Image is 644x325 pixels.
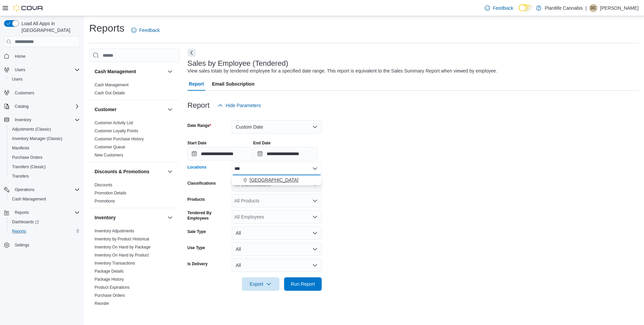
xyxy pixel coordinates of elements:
[9,227,29,235] a: Reports
[95,245,151,249] a: Inventory On Hand by Package
[232,120,322,134] button: Custom Date
[12,241,32,249] a: Settings
[95,285,129,290] span: Product Expirations
[12,127,51,132] span: Adjustments (Classic)
[12,116,34,124] button: Inventory
[253,147,318,160] input: Press the down key to open a popover containing a calendar.
[166,214,174,222] button: Inventory
[95,293,125,298] a: Purchase Orders
[212,77,255,91] span: Email Subscription
[166,67,174,76] button: Cash Management
[1,51,83,61] button: Home
[9,195,49,203] a: Cash Management
[7,194,83,204] button: Cash Management
[95,83,128,87] a: Cash Management
[9,125,80,133] span: Adjustments (Classic)
[12,116,80,124] span: Inventory
[1,185,83,194] button: Operations
[312,166,318,171] button: Close list of options
[7,227,83,236] button: Reports
[9,135,65,143] a: Inventory Manager (Classic)
[9,172,80,180] span: Transfers
[95,129,138,133] a: Customer Loyalty Points
[12,102,80,110] span: Catalog
[89,227,179,318] div: Inventory
[284,277,322,291] button: Run Report
[4,48,80,267] nav: Complex example
[95,285,129,290] a: Product Expirations
[7,75,83,84] button: Users
[95,214,165,221] button: Inventory
[95,136,144,142] span: Customer Purchase History
[95,106,116,113] h3: Customer
[9,153,45,161] a: Purchase Orders
[15,242,29,248] span: Settings
[7,125,83,134] button: Adjustments (Classic)
[7,134,83,143] button: Inventory Manager (Classic)
[232,175,322,185] button: [GEOGRAPHIC_DATA]
[9,227,80,235] span: Reports
[95,252,149,258] span: Inventory On Hand by Product
[187,147,252,160] input: Press the down key to open a popover containing a calendar.
[232,242,322,256] button: All
[9,163,80,171] span: Transfers (Classic)
[232,175,322,185] div: Choose from the following options
[1,208,83,217] button: Reports
[312,214,318,220] button: Open list of options
[12,52,28,60] a: Home
[187,181,216,186] label: Classifications
[95,68,136,75] h3: Cash Management
[9,163,48,171] a: Transfers (Classic)
[187,261,208,267] label: Is Delivery
[7,172,83,181] button: Transfers
[250,177,299,183] span: [GEOGRAPHIC_DATA]
[95,261,135,266] a: Inventory Transactions
[9,195,80,203] span: Cash Management
[9,125,54,133] a: Adjustments (Classic)
[12,186,80,194] span: Operations
[15,117,31,123] span: Inventory
[95,121,133,125] a: Customer Activity List
[95,214,116,221] h3: Inventory
[15,187,35,192] span: Operations
[12,77,22,82] span: Users
[95,168,165,175] button: Discounts & Promotions
[95,168,149,175] h3: Discounts & Promotions
[95,91,125,95] a: Cash Out Details
[12,174,29,179] span: Transfers
[187,197,205,202] label: Products
[187,49,196,57] button: Next
[95,82,128,88] span: Cash Management
[95,269,124,274] a: Package Details
[95,190,126,196] span: Promotion Details
[95,277,124,282] a: Package History
[95,229,134,233] a: Inventory Adjustments
[1,102,83,111] button: Catalog
[7,217,83,227] a: Dashboards
[589,4,597,12] div: Dalton Callaghan
[12,219,39,225] span: Dashboards
[9,218,80,226] span: Dashboards
[95,301,109,306] a: Reorder
[95,198,115,204] span: Promotions
[1,115,83,125] button: Inventory
[312,198,318,203] button: Open list of options
[166,168,174,176] button: Discounts & Promotions
[187,123,211,128] label: Date Range
[12,52,80,60] span: Home
[187,229,206,234] label: Sale Type
[187,59,288,67] h3: Sales by Employee (Tendered)
[95,183,112,187] a: Discounts
[89,21,124,35] h1: Reports
[246,277,275,291] span: Export
[95,237,149,241] a: Inventory by Product Historical
[187,140,207,146] label: Start Date
[9,153,80,161] span: Purchase Orders
[215,99,264,112] button: Hide Parameters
